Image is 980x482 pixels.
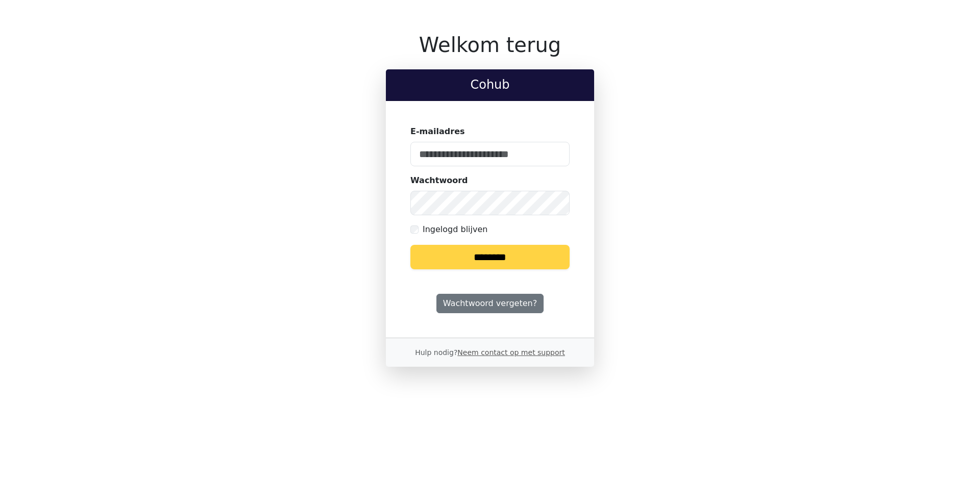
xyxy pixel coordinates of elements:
[415,348,565,357] small: Hulp nodig?
[436,294,544,313] a: Wachtwoord vergeten?
[457,348,565,357] a: Neem contact op met support
[410,174,468,187] label: Wachtwoord
[423,223,487,236] label: Ingelogd blijven
[386,33,594,57] h1: Welkom terug
[394,78,586,92] h2: Cohub
[410,125,465,138] label: E-mailadres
